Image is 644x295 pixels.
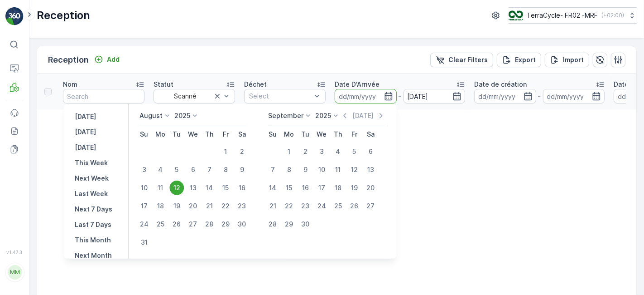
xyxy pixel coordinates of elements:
[235,199,249,213] div: 23
[298,162,312,177] div: 9
[137,217,151,231] div: 24
[330,126,346,143] th: Thursday
[71,111,100,122] button: Yesterday
[71,219,115,230] button: Last 7 Days
[346,126,362,143] th: Friday
[265,162,280,177] div: 7
[363,199,378,213] div: 27
[169,181,184,195] div: 12
[244,80,267,89] p: Déchet
[169,162,184,177] div: 5
[139,111,163,120] p: August
[404,89,466,103] input: dd/mm/yyyy
[298,199,312,213] div: 23
[282,199,296,213] div: 22
[264,126,281,143] th: Sunday
[169,199,184,213] div: 19
[352,111,374,120] p: [DATE]
[509,7,637,24] button: TerraCycle- FR02 -MRF(+02:00)
[175,111,191,120] p: 2025
[185,126,201,143] th: Wednesday
[8,265,22,280] div: MM
[137,181,151,195] div: 10
[362,126,379,143] th: Saturday
[282,217,296,231] div: 29
[186,181,200,195] div: 13
[282,144,296,159] div: 1
[347,199,361,213] div: 26
[75,174,109,183] p: Next Week
[235,162,249,177] div: 9
[153,217,168,231] div: 25
[5,250,24,255] span: v 1.47.3
[298,181,312,195] div: 16
[136,126,152,143] th: Sunday
[268,111,303,120] p: September
[314,144,329,159] div: 3
[202,217,216,231] div: 28
[430,53,493,67] button: Clear Filters
[313,126,330,143] th: Wednesday
[474,89,536,103] input: dd/mm/yyyy
[265,217,280,231] div: 28
[249,92,312,101] p: Select
[186,199,200,213] div: 20
[497,53,541,67] button: Export
[152,126,168,143] th: Monday
[331,162,345,177] div: 11
[218,217,233,231] div: 29
[538,91,541,102] p: -
[218,162,233,177] div: 8
[63,89,144,103] input: Search
[265,199,280,213] div: 21
[314,181,329,195] div: 17
[509,10,523,20] img: terracycle.png
[331,144,345,159] div: 4
[48,54,89,66] p: Reception
[282,162,296,177] div: 8
[186,162,200,177] div: 6
[71,235,115,246] button: This Month
[71,157,111,168] button: This Week
[316,111,332,120] p: 2025
[331,181,345,195] div: 18
[527,11,598,20] p: TerraCycle- FR02 -MRF
[168,126,185,143] th: Tuesday
[235,217,249,231] div: 30
[75,205,112,214] p: Next 7 Days
[71,204,116,215] button: Next 7 Days
[335,89,397,103] input: dd/mm/yyyy
[186,217,200,231] div: 27
[71,173,112,184] button: Next Week
[153,199,168,213] div: 18
[75,143,96,152] p: [DATE]
[235,144,249,159] div: 2
[5,7,24,25] img: logo
[218,144,233,159] div: 1
[347,144,361,159] div: 5
[543,89,605,103] input: dd/mm/yyyy
[363,162,378,177] div: 13
[545,53,589,67] button: Import
[234,126,250,143] th: Saturday
[297,126,313,143] th: Tuesday
[281,126,297,143] th: Monday
[448,55,488,64] p: Clear Filters
[235,181,249,195] div: 16
[314,162,329,177] div: 10
[515,55,536,64] p: Export
[107,55,120,64] p: Add
[71,127,100,138] button: Today
[75,158,108,167] p: This Week
[75,112,96,121] p: [DATE]
[218,181,233,195] div: 15
[314,199,329,213] div: 24
[218,199,233,213] div: 22
[75,128,96,137] p: [DATE]
[347,181,361,195] div: 19
[63,80,77,89] p: Nom
[563,55,584,64] p: Import
[137,199,151,213] div: 17
[5,257,24,288] button: MM
[71,142,100,153] button: Tomorrow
